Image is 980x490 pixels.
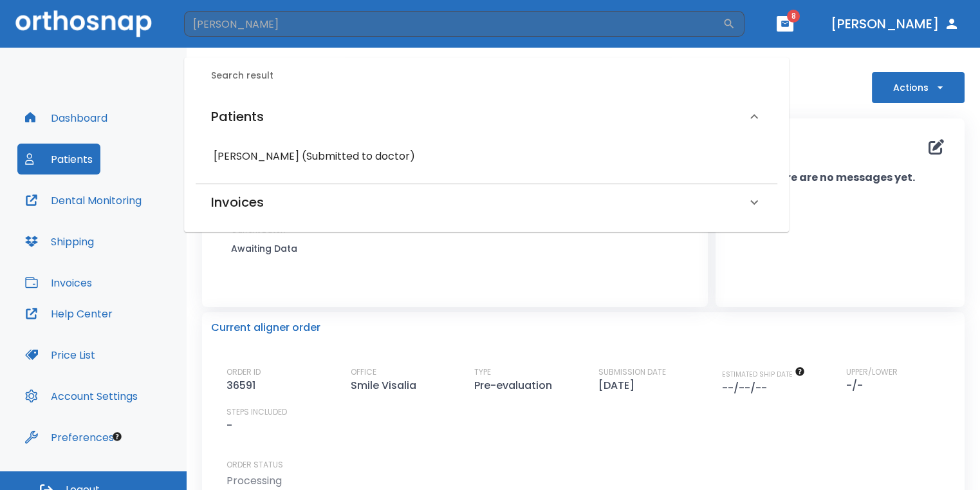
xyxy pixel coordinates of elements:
[598,366,666,378] p: SUBMISSION DATE
[211,192,264,212] h6: Invoices
[227,473,282,489] p: Processing
[211,69,777,83] h6: Search result
[474,378,557,393] p: Pre-evaluation
[716,170,965,185] p: There are no messages yet.
[17,144,100,174] button: Patients
[846,378,868,393] p: -/-
[787,10,800,23] span: 8
[17,226,102,257] button: Shipping
[17,381,145,411] button: Account Settings
[846,366,898,378] p: UPPER/LOWER
[231,241,347,256] p: Awaiting Data
[227,366,261,378] p: ORDER ID
[211,106,264,127] h6: Patients
[17,102,115,133] button: Dashboard
[17,298,120,329] button: Help Center
[474,366,491,378] p: TYPE
[722,370,805,379] span: The date will be available after approving treatment plan
[227,418,232,433] p: -
[351,366,376,378] p: OFFICE
[214,147,759,165] h6: [PERSON_NAME] (Submitted to doctor)
[15,10,152,37] img: Orthosnap
[351,378,421,393] p: Smile Visalia
[184,11,723,37] input: Search by Patient Name or Case #
[196,93,777,140] div: Patients
[722,381,772,396] p: --/--/--
[17,339,103,370] button: Price List
[598,378,640,393] p: [DATE]
[196,184,777,220] div: Invoices
[826,12,965,35] button: [PERSON_NAME]
[211,320,320,335] p: Current aligner order
[227,406,287,418] p: STEPS INCLUDED
[227,459,956,471] p: ORDER STATUS
[17,185,149,216] button: Dental Monitoring
[17,422,122,453] button: Preferences
[111,431,123,442] div: Tooltip anchor
[872,72,965,103] button: Actions
[17,267,100,298] button: Invoices
[227,378,261,393] p: 36591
